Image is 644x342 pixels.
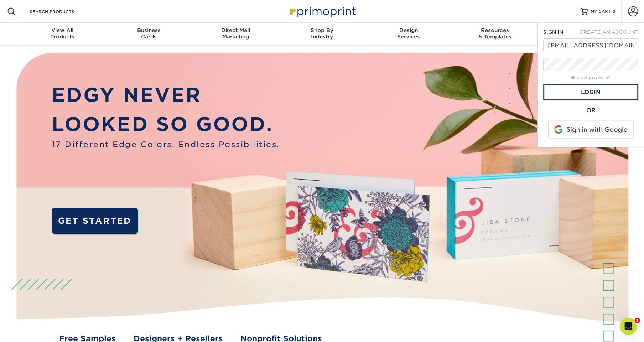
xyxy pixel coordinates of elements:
input: Email [543,38,638,52]
span: 17 Different Edge Colors. Endless Possibilities. [52,139,280,150]
div: Services [365,27,452,40]
div: OR [543,106,638,115]
span: Business [106,27,192,33]
div: & Templates [452,27,538,40]
span: 1 [634,318,640,323]
a: Shop ByIndustry [279,23,365,46]
a: BusinessCards [106,23,192,46]
p: LOOKED SO GOOD. [52,110,280,139]
a: forgot password? [571,75,610,80]
span: View All [19,27,106,33]
span: CREATE AN ACCOUNT [580,29,638,35]
div: Industry [279,27,365,40]
iframe: Intercom live chat [620,318,637,335]
a: DesignServices [365,23,452,46]
img: Primoprint [286,4,358,19]
span: Shop By [279,27,365,33]
span: MY CART [591,9,611,15]
p: EDGY NEVER [52,81,280,109]
span: Resources [452,27,538,33]
span: 0 [612,9,616,14]
div: Products [19,27,106,40]
input: SEARCH PRODUCTS..... [29,7,98,16]
span: Design [365,27,452,33]
span: SIGN IN [543,29,563,35]
div: Marketing [192,27,279,40]
a: Direct MailMarketing [192,23,279,46]
a: Login [543,84,638,100]
span: Direct Mail [192,27,279,33]
div: Cards [106,27,192,40]
a: Resources& Templates [452,23,538,46]
a: View AllProducts [19,23,106,46]
a: GET STARTED [52,208,138,233]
